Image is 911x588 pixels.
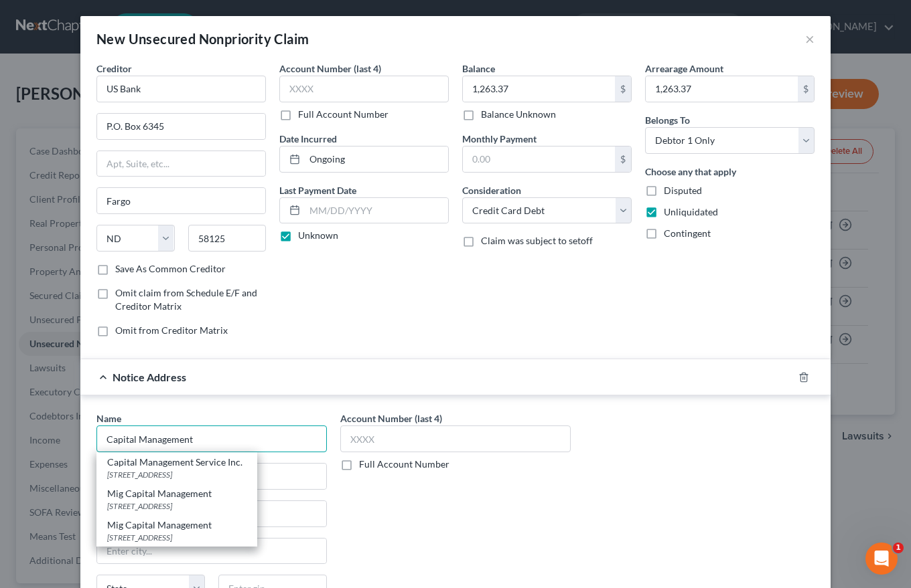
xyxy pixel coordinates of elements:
[96,425,327,452] input: Search by name...
[340,411,442,425] label: Account Number (last 4)
[96,63,132,74] span: Creditor
[107,500,247,512] div: [STREET_ADDRESS]
[645,114,690,126] span: Belongs To
[462,183,521,197] label: Consideration
[115,262,226,276] label: Save As Common Creditor
[298,229,338,242] label: Unknown
[96,29,309,48] div: New Unsecured Nonpriority Claim
[798,76,814,102] div: $
[481,235,593,246] span: Claim was subject to setoff
[97,538,326,564] input: Enter city...
[359,458,449,471] label: Full Account Number
[115,324,228,336] span: Omit from Creditor Matrix
[107,518,247,532] div: Mig Capital Management
[463,76,615,102] input: 0.00
[115,287,257,312] span: Omit claim from Schedule E/F and Creditor Matrix
[97,188,265,213] input: Enter city...
[645,165,736,179] label: Choose any that apply
[279,76,449,102] input: XXXX
[865,543,898,575] iframe: Intercom live chat
[463,146,615,172] input: 0.00
[96,413,121,424] span: Name
[188,225,267,252] input: Enter zip...
[107,456,247,469] div: Capital Management Service Inc.
[615,146,631,172] div: $
[664,206,718,217] span: Unliquidated
[664,185,702,196] span: Disputed
[340,425,571,452] input: XXXX
[107,487,247,500] div: Mig Capital Management
[305,198,448,223] input: MM/DD/YYYY
[96,76,266,102] input: Search creditor by name...
[97,151,265,177] input: Apt, Suite, etc...
[298,108,389,121] label: Full Account Number
[462,132,537,146] label: Monthly Payment
[97,114,265,139] input: Enter address...
[645,62,723,76] label: Arrearage Amount
[462,62,495,76] label: Balance
[107,469,247,480] div: [STREET_ADDRESS]
[893,543,904,553] span: 1
[664,227,711,239] span: Contingent
[279,62,381,76] label: Account Number (last 4)
[113,371,186,383] span: Notice Address
[305,146,448,172] input: MM/DD/YYYY
[646,76,798,102] input: 0.00
[279,183,356,197] label: Last Payment Date
[805,31,815,47] button: ×
[279,132,337,146] label: Date Incurred
[107,532,247,543] div: [STREET_ADDRESS]
[481,108,556,121] label: Balance Unknown
[615,76,631,102] div: $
